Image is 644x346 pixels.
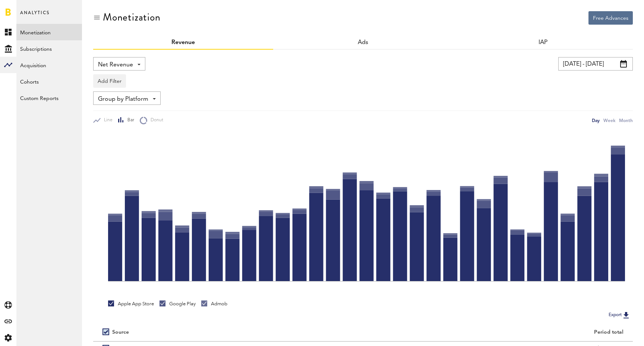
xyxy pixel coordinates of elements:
img: Export [622,311,631,319]
text: [DATE] [242,286,256,292]
span: Group by Platform [98,93,148,106]
a: Custom Reports [16,90,82,106]
text: [DATE] [309,286,323,292]
text: [DATE] [175,286,189,292]
a: Revenue [171,40,195,46]
iframe: Opens a widget where you can find more information [586,324,637,342]
text: [DATE] [443,286,457,292]
a: Acquisition [16,57,82,73]
span: Line [101,117,113,124]
span: Donut [147,117,163,124]
text: 6K [100,156,105,160]
div: Apple App Store [108,300,154,307]
div: Google Play [160,300,196,307]
div: Month [619,116,633,124]
div: Admob [201,300,227,307]
span: Analytics [20,8,50,24]
text: 4K [100,197,105,201]
text: [DATE] [108,286,122,292]
button: Free Advances [588,11,633,25]
text: 0 [102,279,104,283]
span: Bar [124,117,134,124]
div: Week [603,116,615,124]
a: Monetization [16,24,82,40]
a: IAP [539,40,547,46]
text: [DATE] [376,286,390,292]
div: Source [112,329,129,336]
div: Day [592,116,600,124]
div: Monetization [103,11,161,23]
div: Period total [372,329,624,336]
a: Ads [358,40,368,46]
text: 2K [100,238,105,242]
text: [DATE] [510,286,524,292]
a: Cohorts [16,73,82,90]
span: Net Revenue [98,59,133,71]
button: Export [606,310,633,320]
button: Add Filter [93,74,126,88]
text: [DATE] [577,286,591,292]
a: Subscriptions [16,40,82,57]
